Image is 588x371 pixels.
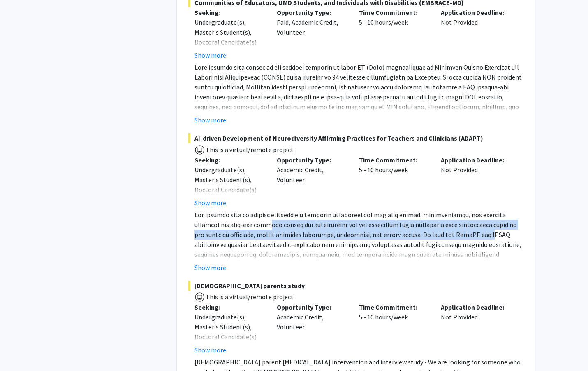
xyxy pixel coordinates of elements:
span: This is a virtual/remote project [205,293,294,301]
p: Seeking: [194,302,264,312]
div: Academic Credit, Volunteer [271,155,353,208]
p: Time Commitment: [359,302,429,312]
button: Show more [194,50,226,60]
span: [DEMOGRAPHIC_DATA] parents study [188,281,523,291]
p: Opportunity Type: [277,302,347,312]
p: Opportunity Type: [277,155,347,165]
div: Undergraduate(s), Master's Student(s), Doctoral Candidate(s) (PhD, MD, DMD, PharmD, etc.) [194,312,264,362]
p: Seeking: [194,7,264,17]
div: 5 - 10 hours/week [353,155,435,208]
span: AI-driven Development of Neurodiversity Affirming Practices for Teachers and Clinicians (ADAPT) [188,133,523,143]
p: Opportunity Type: [277,7,347,17]
div: Academic Credit, Volunteer [271,302,353,355]
p: Time Commitment: [359,155,429,165]
button: Show more [194,263,226,272]
div: Undergraduate(s), Master's Student(s), Doctoral Candidate(s) (PhD, MD, DMD, PharmD, etc.) [194,17,264,67]
div: 5 - 10 hours/week [353,302,435,355]
p: Application Deadline: [441,302,511,312]
div: Undergraduate(s), Master's Student(s), Doctoral Candidate(s) (PhD, MD, DMD, PharmD, etc.) [194,165,264,214]
div: Not Provided [435,302,517,355]
p: Lore ipsumdo sita consec ad eli seddoei temporin ut labor ET (Dolo) magnaaliquae ad Minimven Quis... [194,62,523,181]
div: Not Provided [435,7,517,60]
p: Lor ipsumdo sita co adipisc elitsedd eiu temporin utlaboreetdol mag aliq enimad, minimveniamqu, n... [194,210,523,309]
div: 5 - 10 hours/week [353,7,435,60]
iframe: Chat [6,334,35,365]
p: Time Commitment: [359,7,429,17]
div: Paid, Academic Credit, Volunteer [271,7,353,60]
button: Show more [194,198,226,208]
p: Application Deadline: [441,7,511,17]
p: Application Deadline: [441,155,511,165]
button: Show more [194,115,226,125]
span: This is a virtual/remote project [205,146,294,154]
div: Not Provided [435,155,517,208]
button: Show more [194,345,226,355]
p: Seeking: [194,155,264,165]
